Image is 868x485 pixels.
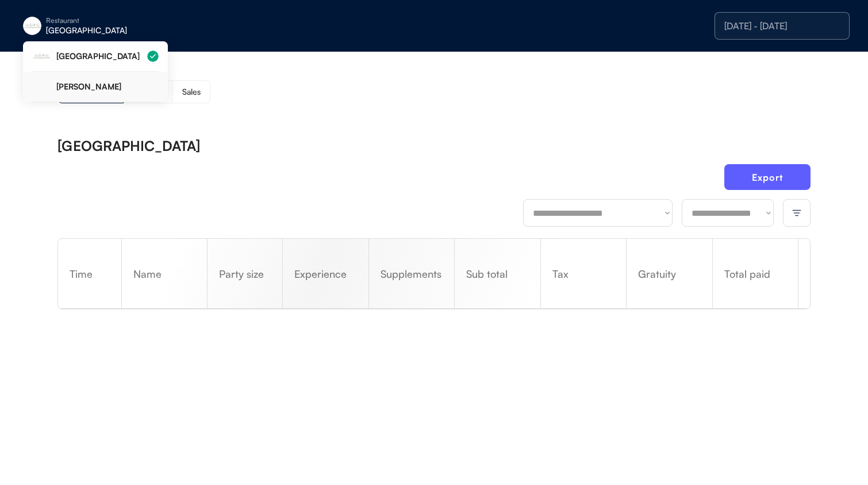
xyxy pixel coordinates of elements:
[32,77,51,96] img: yH5BAEAAAAALAAAAAABAAEAAAIBRAA7
[792,208,802,218] img: filter-lines.svg
[32,47,51,65] img: eleven-madison-park-new-york-ny-logo-1.jpg
[57,139,200,153] div: [GEOGRAPHIC_DATA]
[56,83,159,91] div: [PERSON_NAME]
[455,269,540,279] div: Sub total
[56,52,141,60] div: [GEOGRAPHIC_DATA]
[46,26,191,34] div: [GEOGRAPHIC_DATA]
[369,269,454,279] div: Supplements
[713,269,798,279] div: Total paid
[798,243,810,305] div: Refund
[724,164,811,190] button: Export
[122,269,207,279] div: Name
[724,21,840,30] div: [DATE] - [DATE]
[283,269,368,279] div: Experience
[147,51,159,62] img: Group%2048096198.svg
[23,17,41,35] img: eleven-madison-park-new-york-ny-logo-1.jpg
[627,269,712,279] div: Gratuity
[46,17,191,24] div: Restaurant
[182,88,201,96] div: Sales
[58,269,121,279] div: Time
[208,269,282,279] div: Party size
[541,269,626,279] div: Tax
